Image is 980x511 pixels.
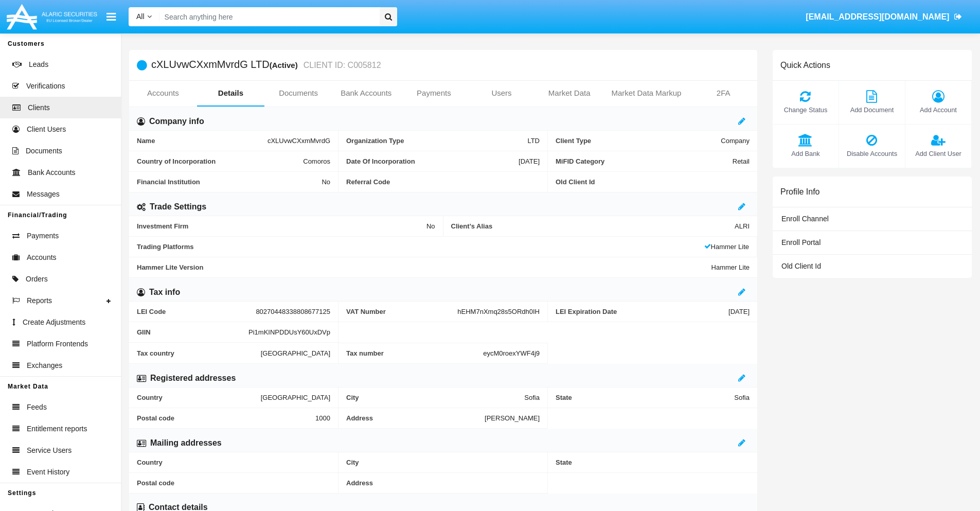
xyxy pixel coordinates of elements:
span: Hammer Lite [711,263,750,271]
span: Tax number [346,349,483,357]
span: Payments [27,231,59,241]
span: Messages [27,189,60,200]
span: LEI Expiration Date [556,308,728,315]
span: Hammer Lite [704,243,749,251]
span: GIIN [137,328,248,336]
span: Reports [27,295,52,306]
span: Old Client Id [556,178,750,186]
span: VAT Number [346,308,457,315]
span: Retail [733,157,750,165]
a: Documents [264,81,332,105]
h6: Company info [149,116,204,127]
span: All [136,12,145,21]
span: Add Client User [911,149,966,158]
a: Payments [400,81,468,105]
span: Sofia [734,394,750,401]
span: hEHM7nXmq28s5ORdh0IH [457,308,540,315]
span: Hammer Lite Version [137,263,711,271]
span: Postal code [137,414,315,422]
span: Bank Accounts [28,167,76,178]
span: Leads [29,59,48,70]
a: 2FA [689,81,757,105]
h6: Tax info [149,287,180,298]
span: Comoros [303,157,330,165]
span: Trading Platforms [137,243,704,251]
span: Feeds [27,402,47,413]
span: Create Adjustments [23,317,85,328]
span: Add Account [911,105,966,115]
h6: Mailing addresses [150,437,222,449]
span: City [346,394,524,401]
span: [GEOGRAPHIC_DATA] [261,349,330,357]
span: City [346,459,540,466]
span: Documents [26,146,62,156]
span: Address [346,414,485,422]
input: Search [159,7,376,26]
span: Old Client Id [781,262,821,270]
span: Service Users [27,445,72,456]
a: [EMAIL_ADDRESS][DOMAIN_NAME] [801,3,967,31]
img: Logo image [5,2,99,32]
span: Country [137,459,330,466]
span: Clients [28,102,50,113]
span: MiFID Category [556,157,733,165]
span: [GEOGRAPHIC_DATA] [261,394,330,401]
span: [EMAIL_ADDRESS][DOMAIN_NAME] [806,12,949,21]
span: [DATE] [728,308,750,315]
span: Orders [26,274,48,285]
span: Country [137,394,261,401]
span: Exchanges [27,360,62,371]
h6: Profile Info [780,187,819,197]
span: Client’s Alias [451,222,735,230]
span: ALRI [735,222,750,230]
span: Pi1mKINPDDUsY60UxDVp [248,328,330,336]
span: Address [346,479,540,487]
span: Add Bank [778,149,833,158]
span: [DATE] [519,157,540,165]
span: Sofia [524,394,540,401]
span: LEI Code [137,308,256,315]
span: Platform Frontends [27,339,88,349]
a: Users [468,81,536,105]
span: Enroll Portal [781,238,821,246]
a: Market Data [536,81,603,105]
span: Country of Incorporation [137,157,303,165]
span: Referral Code [346,178,540,186]
span: No [426,222,435,230]
span: 80270448338808677125 [256,308,330,315]
h6: Registered addresses [150,373,236,384]
h6: Quick Actions [780,60,830,70]
span: Client Type [556,137,721,145]
a: Details [197,81,265,105]
span: Financial Institution [137,178,322,186]
span: Company [721,137,750,145]
span: [PERSON_NAME] [485,414,540,422]
span: Change Status [778,105,833,115]
span: Entitlement reports [27,424,87,434]
span: State [556,394,734,401]
span: No [322,178,330,186]
span: Accounts [27,252,57,263]
span: Postal code [137,479,330,487]
span: Investment Firm [137,222,426,230]
small: CLIENT ID: C005812 [301,61,381,69]
span: Add Document [844,105,900,115]
a: Bank Accounts [332,81,400,105]
a: Market Data Markup [603,81,689,105]
span: LTD [527,137,540,145]
span: Organization Type [346,137,527,145]
span: Client Users [27,124,66,135]
a: All [129,11,159,22]
span: State [556,459,750,466]
span: Tax country [137,349,261,357]
span: eycM0roexYWF4j9 [483,349,540,357]
span: 1000 [315,414,330,422]
span: Date Of Incorporation [346,157,519,165]
span: Event History [27,467,69,478]
span: Verifications [26,81,65,92]
span: Name [137,137,268,145]
a: Accounts [129,81,197,105]
h6: Trade Settings [150,201,206,213]
span: cXLUvwCXxmMvrdG [268,137,330,145]
div: (Active) [270,59,301,71]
